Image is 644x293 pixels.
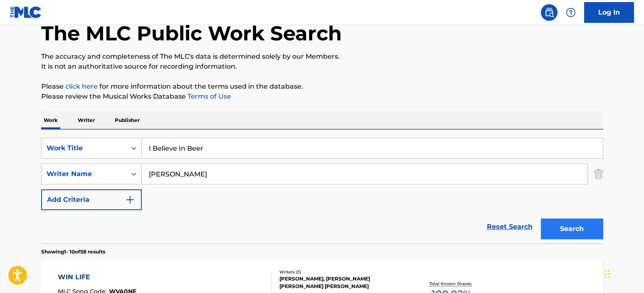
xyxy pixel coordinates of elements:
[41,138,603,243] form: Search Form
[544,7,554,17] img: search
[65,82,98,90] a: click here
[279,269,405,275] div: Writers ( 3 )
[47,169,121,179] div: Writer Name
[112,112,142,129] p: Publisher
[563,4,579,21] div: Help
[41,189,142,210] button: Add Criteria
[41,82,603,92] p: Please for more information about the terms used in the database.
[10,6,42,18] img: MLC Logo
[41,112,60,129] p: Work
[279,275,405,290] div: [PERSON_NAME], [PERSON_NAME] [PERSON_NAME] [PERSON_NAME]
[605,261,610,286] div: Drag
[41,62,603,72] p: It is not an authoritative source for recording information.
[584,2,634,23] a: Log In
[541,4,558,21] a: Public Search
[483,218,537,236] a: Reset Search
[429,281,474,287] p: Total Known Shares:
[41,52,603,62] p: The accuracy and completeness of The MLC's data is determined solely by our Members.
[47,143,121,153] div: Work Title
[58,272,136,282] div: WIN LIFE
[41,21,342,46] h1: The MLC Public Work Search
[186,92,231,100] a: Terms of Use
[594,164,603,184] img: Delete Criterion
[41,248,105,256] p: Showing 1 - 10 of 58 results
[125,195,135,205] img: 9d2ae6d4665cec9f34b9.svg
[75,112,97,129] p: Writer
[602,253,644,293] iframe: Chat Widget
[566,7,576,17] img: help
[41,92,603,102] p: Please review the Musical Works Database
[541,219,603,239] button: Search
